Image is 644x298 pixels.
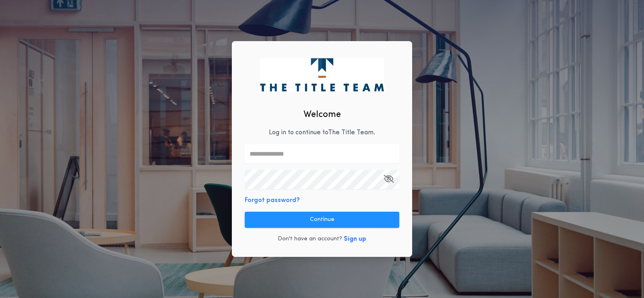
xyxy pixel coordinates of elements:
img: logo [260,58,384,91]
p: Don't have an account? [278,235,342,243]
button: Forgot password? [245,196,300,205]
p: Log in to continue to The Title Team . [269,128,375,138]
button: Continue [245,212,399,228]
h2: Welcome [303,108,341,121]
button: Sign up [344,234,366,244]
